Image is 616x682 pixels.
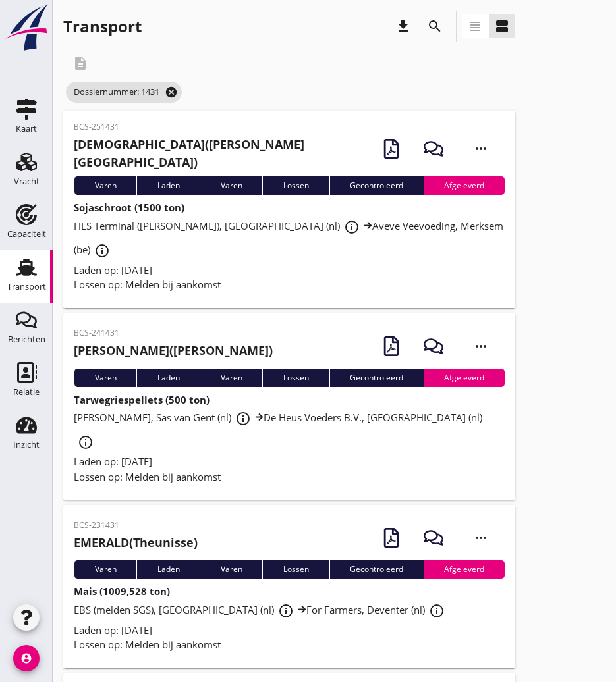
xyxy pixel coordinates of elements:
span: HES Terminal ([PERSON_NAME]), [GEOGRAPHIC_DATA] (nl) Aveve Veevoeding, Merksem (be) [74,219,503,256]
strong: Sojaschroot (1500 ton) [74,201,184,214]
div: Gecontroleerd [329,176,424,195]
div: Berichten [8,335,45,344]
i: more_horiz [462,328,499,365]
i: info_outline [429,603,445,619]
strong: Tarwegriespellets (500 ton) [74,393,210,406]
div: Kaart [16,124,37,133]
div: Lossen [262,176,329,195]
span: Lossen op: Melden bij aankomst [74,278,221,291]
i: more_horiz [462,519,499,556]
div: Capaciteit [7,230,46,238]
div: Varen [74,176,136,195]
a: BCS-231431EMERALD(Theunisse)VarenLadenVarenLossenGecontroleerdAfgeleverdMais (1009,528 ton)EBS (m... [63,505,515,668]
i: info_outline [278,603,294,619]
span: Laden op: [DATE] [74,623,152,637]
a: BCS-251431[DEMOGRAPHIC_DATA]([PERSON_NAME][GEOGRAPHIC_DATA])VarenLadenVarenLossenGecontroleerdAfg... [63,111,515,308]
i: more_horiz [462,130,499,167]
strong: [PERSON_NAME] [74,342,169,358]
i: cancel [165,86,178,99]
i: view_agenda [494,18,510,34]
div: Laden [136,369,200,387]
div: Afgeleverd [424,560,505,579]
i: search [427,18,443,34]
div: Laden [136,176,200,195]
div: Varen [74,560,136,579]
p: BCS-241431 [74,327,273,339]
strong: EMERALD [74,535,129,550]
i: download [395,18,411,34]
div: Afgeleverd [424,369,505,387]
span: Laden op: [DATE] [74,263,152,276]
div: Gecontroleerd [329,369,424,387]
span: Lossen op: Melden bij aankomst [74,470,221,483]
img: logo-small.a267ee39.svg [3,3,50,52]
span: [PERSON_NAME], Sas van Gent (nl) De Heus Voeders B.V., [GEOGRAPHIC_DATA] (nl) [74,411,482,448]
i: view_headline [467,18,483,34]
div: Lossen [262,560,329,579]
div: Afgeleverd [424,176,505,195]
div: Varen [200,560,262,579]
i: info_outline [235,411,251,427]
strong: Mais (1009,528 ton) [74,585,170,598]
a: BCS-241431[PERSON_NAME]([PERSON_NAME])VarenLadenVarenLossenGecontroleerdAfgeleverdTarwegriespelle... [63,313,515,500]
strong: [DEMOGRAPHIC_DATA] [74,136,205,152]
span: Dossiernummer: 1431 [66,82,182,103]
div: Vracht [14,177,40,186]
div: Varen [200,369,262,387]
div: Transport [63,16,142,37]
h2: ([PERSON_NAME][GEOGRAPHIC_DATA]) [74,136,373,171]
i: info_outline [94,243,110,259]
h2: ([PERSON_NAME]) [74,342,273,359]
i: info_outline [78,434,94,450]
h2: (Theunisse) [74,534,198,552]
span: EBS (melden SGS), [GEOGRAPHIC_DATA] (nl) For Farmers, Deventer (nl) [74,603,449,616]
div: Transport [7,282,46,291]
div: Lossen [262,369,329,387]
div: Varen [74,369,136,387]
div: Laden [136,560,200,579]
p: BCS-251431 [74,121,373,133]
p: BCS-231431 [74,519,198,531]
i: account_circle [13,645,40,671]
span: Laden op: [DATE] [74,455,152,468]
i: info_outline [344,219,360,235]
div: Gecontroleerd [329,560,424,579]
div: Varen [200,176,262,195]
span: Lossen op: Melden bij aankomst [74,638,221,651]
div: Relatie [13,388,40,396]
div: Inzicht [13,440,40,449]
